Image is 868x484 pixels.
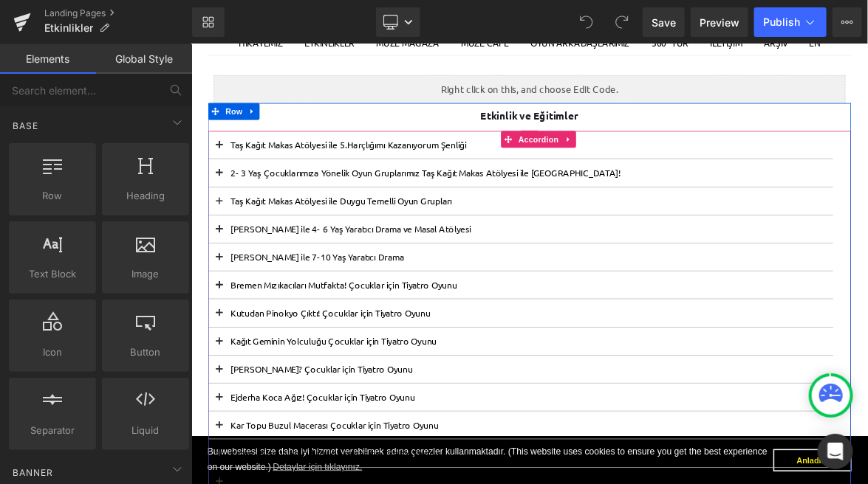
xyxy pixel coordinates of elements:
[13,266,92,282] span: Text Block
[52,274,281,288] font: [PERSON_NAME] ile 7-10 Yaş Yaratıcı Drama
[96,44,192,74] a: Global Style
[382,86,512,103] font: Etkinlik ve Eğitimler
[428,115,489,137] span: Accordion
[106,188,185,204] span: Heading
[44,7,192,19] a: Landing Pages
[818,434,853,469] div: Open Intercom Messenger
[52,163,819,177] p: 2- 3 Yaş Çocuklarımıza Yönelik Oyun Gruplarımız Taş Kağıt Makas Atölyesi ile [GEOGRAPHIC_DATA]!
[763,16,800,28] span: Publish
[52,311,819,325] p: Bremen Mızıkacıları Mutfakta! Çocuklar için Tiyatro Oyunu
[106,266,185,282] span: Image
[44,22,93,34] span: Etkinlikler
[754,7,827,37] button: Publish
[13,188,92,204] span: Row
[192,7,225,37] a: New Library
[106,423,185,438] span: Liquid
[41,78,71,100] span: Row
[572,7,601,37] button: Undo
[11,119,40,133] span: Base
[691,7,748,37] a: Preview
[11,466,55,480] span: Banner
[52,460,819,474] p: Ejderha Koca Ağız! Çocuklar için Tiyatro Oyunu
[52,201,819,215] p: Taş Kağıt Makas Atölyesi ile Duygu Temelli Oyun Grupları
[52,386,819,400] p: Kağıt Geminin Yolculuğu Çocuklar için Tiyatro Oyunu
[71,78,90,100] a: Expand / Collapse
[13,345,92,360] span: Icon
[489,115,508,137] a: Expand / Collapse
[52,423,819,437] p: [PERSON_NAME]? Çocuklar için Tiyatro Oyunu
[52,126,819,140] p: Taş Kağıt Makas Atölyesi ile 5.Harçlığımı Kazanıyorum Şenliği
[52,237,369,252] font: [PERSON_NAME] ile 4- 6 Yaş Yaratıcı Drama ve Masal Atölyesi
[607,7,637,37] button: Redo
[652,15,676,30] span: Save
[13,423,92,438] span: Separator
[700,15,739,30] span: Preview
[52,348,819,362] p: Kutudan Pinokyo Çıktı! Çocuklar için Tiyatro Oyunu
[106,345,185,360] span: Button
[833,7,862,37] button: More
